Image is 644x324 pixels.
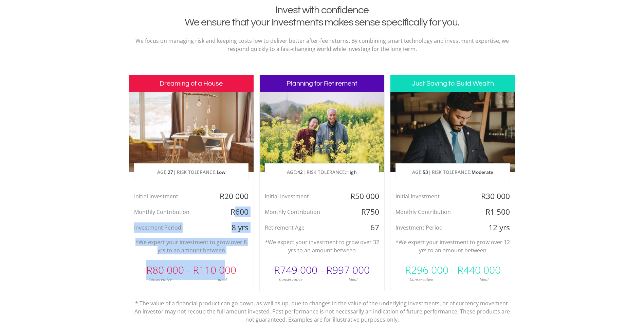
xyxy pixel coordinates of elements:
[390,207,474,217] div: Monthly Contribution
[260,207,343,217] div: Monthly Contribution
[297,169,303,175] span: 42
[346,169,357,175] span: High
[390,260,515,280] div: R296 000 - R440 000
[474,207,515,217] div: R1 500
[343,207,384,217] div: R750
[168,169,173,175] span: 27
[265,238,379,254] p: *We expect your investment to grow over 32 yrs to an amount between
[129,260,254,280] div: R80 000 - R110 000
[217,169,225,175] span: Low
[260,75,384,92] h3: Planning for Retirement
[474,191,515,201] div: R30 000
[474,222,515,233] div: 12 yrs
[343,222,384,233] div: 67
[395,238,510,254] p: *We expect your investment to grow over 12 yrs to an amount between
[212,207,253,217] div: R600
[322,276,384,283] div: Ideal
[423,169,428,175] span: 53
[390,191,474,201] div: Initial Investment
[260,222,343,233] div: Retirement Age
[134,238,249,254] p: *We expect your investment to grow over 8 yrs to an amount between
[129,222,212,233] div: Investment Period
[390,276,453,283] div: Conservative
[212,222,253,233] div: 8 yrs
[260,276,322,283] div: Conservative
[134,37,511,53] p: We focus on managing risk and keeping costs low to deliver better after-fee returns. By combining...
[134,4,511,29] h2: Invest with confidence We ensure that your investments makes sense specifically for you.
[390,222,474,233] div: Investment Period
[129,75,254,92] h3: Dreaming of a House
[472,169,493,175] span: Moderate
[134,291,511,324] p: * The value of a financial product can go down, as well as up, due to changes in the value of the...
[212,191,253,201] div: R20 000
[260,260,384,280] div: R749 000 - R997 000
[260,191,343,201] div: Initial Investment
[129,191,212,201] div: Initial Investment
[343,191,384,201] div: R50 000
[396,164,510,181] p: AGE: | RISK TOLERANCE:
[129,207,212,217] div: Monthly Contribution
[134,164,248,181] p: AGE: | RISK TOLERANCE:
[453,276,515,283] div: Ideal
[191,276,254,283] div: Ideal
[390,75,515,92] h3: Just Saving to Build Wealth
[265,164,379,181] p: AGE: | RISK TOLERANCE:
[129,276,191,283] div: Conservative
